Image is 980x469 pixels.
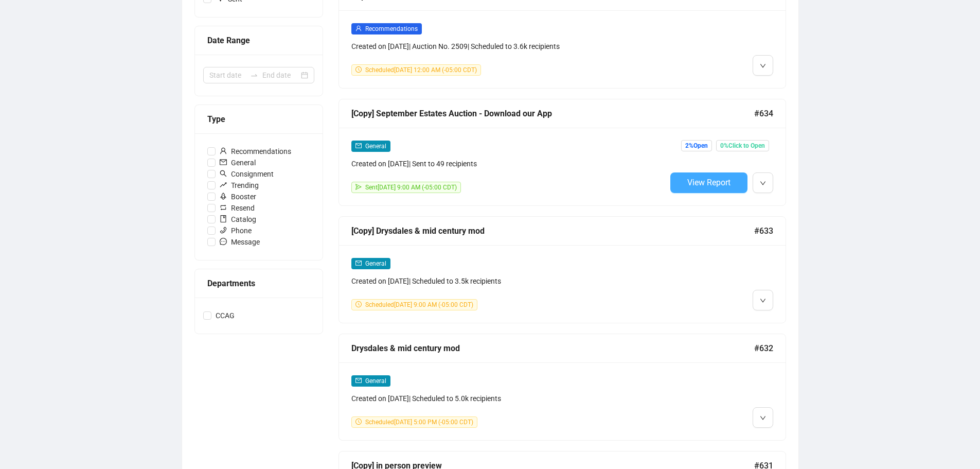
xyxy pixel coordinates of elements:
span: search [220,170,227,177]
a: Drysdales & mid century mod#632mailGeneralCreated on [DATE]| Scheduled to 5.0k recipientsclock-ci... [338,334,786,441]
span: Message [216,236,264,248]
span: Phone [216,225,256,236]
span: Scheduled [DATE] 9:00 AM (-05:00 CDT) [365,301,473,308]
span: mail [355,143,362,149]
span: down [760,180,766,186]
span: down [760,415,766,421]
div: Created on [DATE] | Sent to 49 recipients [351,158,666,169]
span: Recommendations [216,146,295,157]
span: Consignment [216,168,278,180]
span: down [760,298,766,304]
div: Date Range [207,34,310,47]
span: rise [220,181,227,188]
span: Resend [216,202,259,214]
div: Created on [DATE] | Auction No. 2509 | Scheduled to 3.6k recipients [351,41,666,52]
a: [Copy] Drysdales & mid century mod#633mailGeneralCreated on [DATE]| Scheduled to 3.5k recipientsc... [338,216,786,323]
span: CCAG [211,310,239,321]
span: 0% Click to Open [716,140,769,151]
a: [Copy] September Estates Auction - Download our App#634mailGeneralCreated on [DATE]| Sent to 49 r... [338,99,786,206]
span: clock-circle [355,66,362,73]
div: [Copy] September Estates Auction - Download our App [351,107,754,120]
div: Drysdales & mid century mod [351,342,754,355]
span: rocket [220,193,227,200]
span: to [250,71,258,79]
span: #634 [754,107,773,120]
span: user [220,147,227,154]
span: General [216,157,260,168]
span: mail [355,260,362,266]
span: down [760,63,766,69]
span: book [220,215,227,222]
span: Scheduled [DATE] 5:00 PM (-05:00 CDT) [365,419,473,426]
div: [Copy] Drysdales & mid century mod [351,224,754,237]
div: Created on [DATE] | Scheduled to 5.0k recipients [351,393,666,404]
span: General [365,143,386,150]
span: Catalog [216,214,260,225]
span: Scheduled [DATE] 12:00 AM (-05:00 CDT) [365,66,477,74]
span: mail [355,377,362,384]
span: #633 [754,224,773,237]
span: retweet [220,204,227,211]
span: message [220,238,227,245]
span: clock-circle [355,301,362,307]
span: swap-right [250,71,258,79]
div: Departments [207,277,310,290]
span: #632 [754,342,773,355]
span: General [365,260,386,267]
span: Trending [216,180,263,191]
span: Booster [216,191,260,202]
span: View Report [687,178,730,187]
span: phone [220,227,227,234]
span: 2% Open [681,140,712,151]
span: send [355,184,362,190]
div: Created on [DATE] | Scheduled to 3.5k recipients [351,275,666,287]
button: View Report [670,172,747,193]
input: End date [262,70,299,81]
span: clock-circle [355,419,362,425]
span: Sent [DATE] 9:00 AM (-05:00 CDT) [365,184,457,191]
input: Start date [209,70,246,81]
span: user [355,25,362,31]
span: General [365,377,386,385]
span: mail [220,159,227,166]
span: Recommendations [365,25,418,32]
div: Type [207,113,310,126]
